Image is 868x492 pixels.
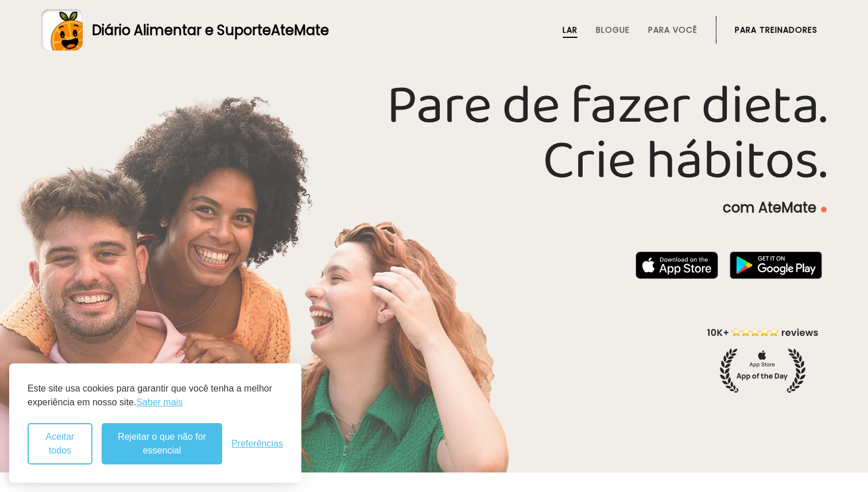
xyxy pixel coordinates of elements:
[41,9,827,51] a: Diário Alimentar e SuporteAteMate
[648,24,697,36] font: Para você
[563,24,578,36] font: Lar
[735,24,817,36] font: Para treinadores
[92,21,271,40] font: Diário Alimentar e Suporte
[635,251,718,279] img: badge-download-apple.svg
[231,439,283,449] button: Alternar preferências
[723,198,816,217] font: com AteMate
[596,24,630,36] font: Blogue
[136,396,183,409] a: Saber mais
[386,63,827,150] font: Pare de fazer dieta.
[28,423,92,464] button: Aceitar todos os cookies
[648,25,697,34] a: Para você
[699,326,827,393] img: home-hero-appoftheday.png
[735,25,817,34] a: Para treinadores
[596,25,630,34] a: Blogue
[730,251,822,279] img: badge-download-google.png
[542,118,827,206] font: Crie hábitos.
[271,21,329,40] font: AteMate
[231,439,283,448] font: Preferências
[46,432,75,455] font: Aceitar todos
[102,423,222,464] button: Rejeitar o que não for essencial
[563,25,578,34] a: Lar
[28,383,272,407] font: Este site usa cookies para garantir que você tenha a melhor experiência em nosso site.
[136,397,183,407] font: Saber mais
[118,432,206,455] font: Rejeitar o que não for essencial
